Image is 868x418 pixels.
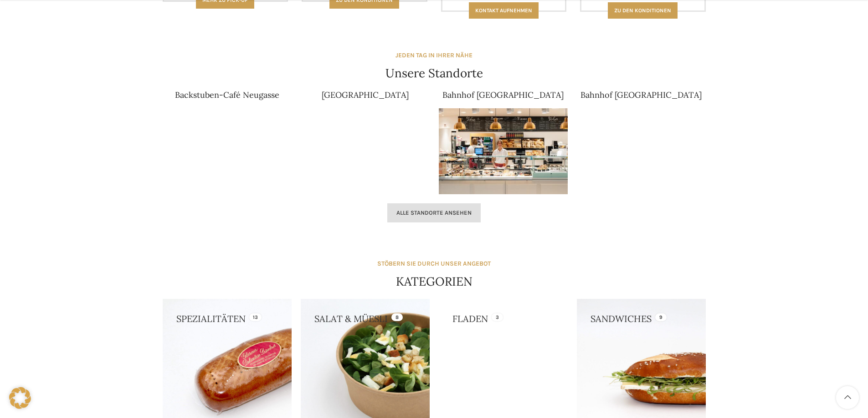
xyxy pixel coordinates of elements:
[442,90,564,100] a: Bahnhof [GEOGRAPHIC_DATA]
[377,259,491,269] div: STÖBERN SIE DURCH UNSER ANGEBOT
[614,7,671,14] span: Zu den konditionen
[580,90,702,100] a: Bahnhof [GEOGRAPHIC_DATA]
[475,7,532,14] span: Kontakt aufnehmen
[322,90,409,100] a: [GEOGRAPHIC_DATA]
[385,65,483,81] h4: Unsere Standorte
[387,203,481,222] a: Alle Standorte ansehen
[175,90,279,100] a: Backstuben-Café Neugasse
[608,2,678,19] a: Zu den konditionen
[469,2,539,19] a: Kontakt aufnehmen
[396,273,473,290] h4: KATEGORIEN
[395,50,473,60] div: JEDEN TAG IN IHRER NÄHE
[836,386,859,409] a: Scroll to top button
[396,209,472,217] span: Alle Standorte ansehen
